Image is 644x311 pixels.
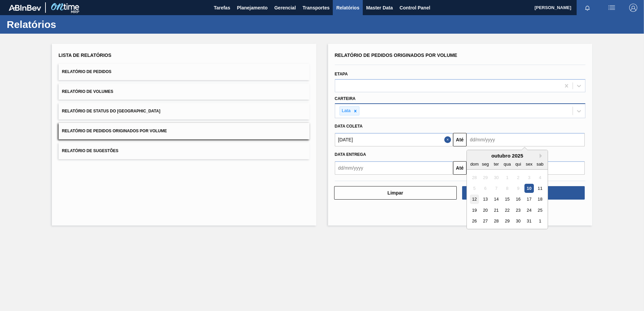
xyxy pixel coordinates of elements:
[335,53,457,58] span: Relatório de Pedidos Originados por Volume
[59,103,310,119] button: Relatório de Status do [GEOGRAPHIC_DATA]
[462,186,585,200] button: Download
[335,161,453,175] input: dd/mm/yyyy
[492,184,501,193] div: Not available terça-feira, 7 de outubro de 2025
[492,195,501,204] div: Choose terça-feira, 14 de outubro de 2025
[7,21,126,28] h1: Relatórios
[467,153,548,159] div: outubro 2025
[536,160,545,169] div: sab
[470,173,479,182] div: Not available domingo, 28 de setembro de 2025
[336,4,359,12] span: Relatórios
[481,206,490,215] div: Choose segunda-feira, 20 de outubro de 2025
[503,195,512,204] div: Choose quarta-feira, 15 de outubro de 2025
[470,217,479,226] div: Choose domingo, 26 de outubro de 2025
[62,148,119,153] span: Relatório de Sugestões
[514,195,523,204] div: Choose quinta-feira, 16 de outubro de 2025
[214,4,230,12] span: Tarefas
[335,96,356,101] label: Carteira
[470,160,479,169] div: dom
[470,184,479,193] div: Not available domingo, 5 de outubro de 2025
[62,89,113,94] span: Relatório de Volumes
[536,206,545,215] div: Choose sábado, 25 de outubro de 2025
[514,184,523,193] div: Not available quinta-feira, 9 de outubro de 2025
[524,160,534,169] div: sex
[59,83,310,100] button: Relatório de Volumes
[470,206,479,215] div: Choose domingo, 19 de outubro de 2025
[503,184,512,193] div: Not available quarta-feira, 8 de outubro de 2025
[335,152,366,157] span: Data Entrega
[470,195,479,204] div: Choose domingo, 12 de outubro de 2025
[536,184,545,193] div: Choose sábado, 11 de outubro de 2025
[453,161,466,175] button: Até
[629,4,637,12] img: Logout
[481,184,490,193] div: Not available segunda-feira, 6 de outubro de 2025
[536,173,545,182] div: Not available sábado, 4 de outubro de 2025
[335,72,348,76] label: Etapa
[237,4,267,12] span: Planejamento
[536,217,545,226] div: Choose sábado, 1 de novembro de 2025
[481,217,490,226] div: Choose segunda-feira, 27 de outubro de 2025
[366,4,393,12] span: Master Data
[524,184,534,193] div: Choose sexta-feira, 10 de outubro de 2025
[524,206,534,215] div: Choose sexta-feira, 24 de outubro de 2025
[481,160,490,169] div: seg
[503,173,512,182] div: Not available quarta-feira, 1 de outubro de 2025
[469,172,545,227] div: month 2025-10
[59,53,111,58] span: Lista de Relatórios
[59,64,310,80] button: Relatório de Pedidos
[9,5,41,11] img: TNhmsLtSVTkK8tSr43FrP2fwEKptu5GPRR3wAAAABJRU5ErkJggg==
[492,217,501,226] div: Choose terça-feira, 28 de outubro de 2025
[399,4,430,12] span: Control Panel
[608,4,616,12] img: userActions
[514,217,523,226] div: Choose quinta-feira, 30 de outubro de 2025
[334,186,457,200] button: Limpar
[59,143,310,159] button: Relatório de Sugestões
[514,206,523,215] div: Choose quinta-feira, 23 de outubro de 2025
[59,123,310,139] button: Relatório de Pedidos Originados por Volume
[540,153,544,158] button: Next Month
[335,124,363,129] span: Data coleta
[503,217,512,226] div: Choose quarta-feira, 29 de outubro de 2025
[514,173,523,182] div: Not available quinta-feira, 2 de outubro de 2025
[62,129,167,133] span: Relatório de Pedidos Originados por Volume
[577,3,598,12] button: Notificações
[536,195,545,204] div: Choose sábado, 18 de outubro de 2025
[492,173,501,182] div: Not available terça-feira, 30 de setembro de 2025
[492,206,501,215] div: Choose terça-feira, 21 de outubro de 2025
[62,69,111,74] span: Relatório de Pedidos
[466,133,585,146] input: dd/mm/yyyy
[524,195,534,204] div: Choose sexta-feira, 17 de outubro de 2025
[62,109,160,113] span: Relatório de Status do [GEOGRAPHIC_DATA]
[444,133,453,146] button: Close
[340,107,352,115] div: Lata
[514,160,523,169] div: qui
[524,217,534,226] div: Choose sexta-feira, 31 de outubro de 2025
[481,173,490,182] div: Not available segunda-feira, 29 de setembro de 2025
[524,173,534,182] div: Not available sexta-feira, 3 de outubro de 2025
[453,133,466,146] button: Até
[274,4,296,12] span: Gerencial
[481,195,490,204] div: Choose segunda-feira, 13 de outubro de 2025
[492,160,501,169] div: ter
[302,4,329,12] span: Transportes
[335,133,453,146] input: dd/mm/yyyy
[503,206,512,215] div: Choose quarta-feira, 22 de outubro de 2025
[503,160,512,169] div: qua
